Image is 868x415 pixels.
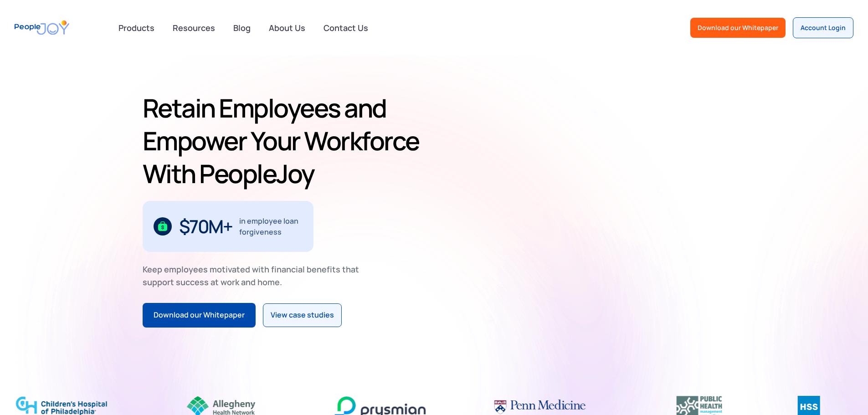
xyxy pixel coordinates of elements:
div: Download our Whitepaper [154,309,245,321]
a: Resources [167,18,221,38]
a: About Us [263,18,311,38]
div: Keep employees motivated with financial benefits that support success at work and home. [143,263,367,288]
a: home [15,15,69,41]
a: Download our Whitepaper [690,18,786,38]
div: Account Login [801,23,846,32]
a: Account Login [793,17,853,38]
div: Download our Whitepaper [698,23,778,32]
div: in employee loan forgiveness [239,215,303,237]
a: Contact Us [318,18,374,38]
div: 1 / 3 [143,201,313,252]
div: $70M+ [179,219,232,234]
div: Products [113,19,160,37]
a: Download our Whitepaper [143,303,256,328]
a: View case studies [263,303,342,327]
a: Blog [228,18,256,38]
div: View case studies [271,309,334,321]
h1: Retain Employees and Empower Your Workforce With PeopleJoy [143,92,431,190]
